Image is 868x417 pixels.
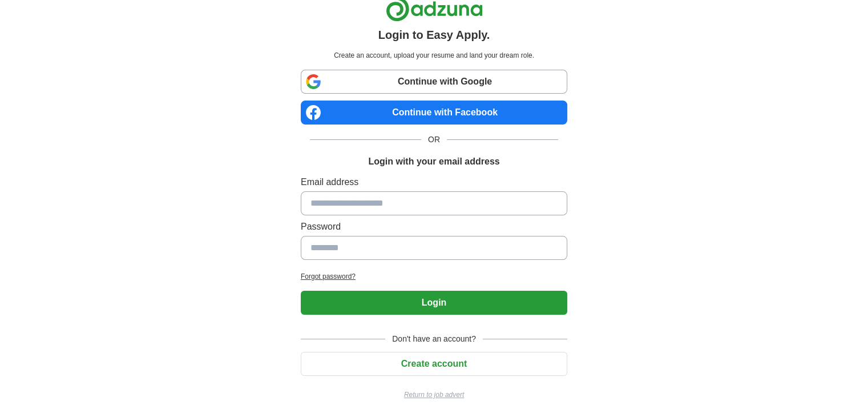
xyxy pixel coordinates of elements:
a: Return to job advert [301,390,567,400]
p: Create an account, upload your resume and land your dream role. [303,50,565,61]
h1: Login with your email address [368,155,499,169]
a: Continue with Google [301,70,567,94]
span: OR [421,134,447,146]
label: Email address [301,175,567,189]
h1: Login to Easy Apply. [378,26,490,43]
a: Forgot password? [301,271,567,282]
label: Password [301,220,567,234]
a: Continue with Facebook [301,101,567,125]
a: Create account [301,359,567,368]
button: Create account [301,352,567,376]
span: Don't have an account? [385,333,483,345]
button: Login [301,291,567,315]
